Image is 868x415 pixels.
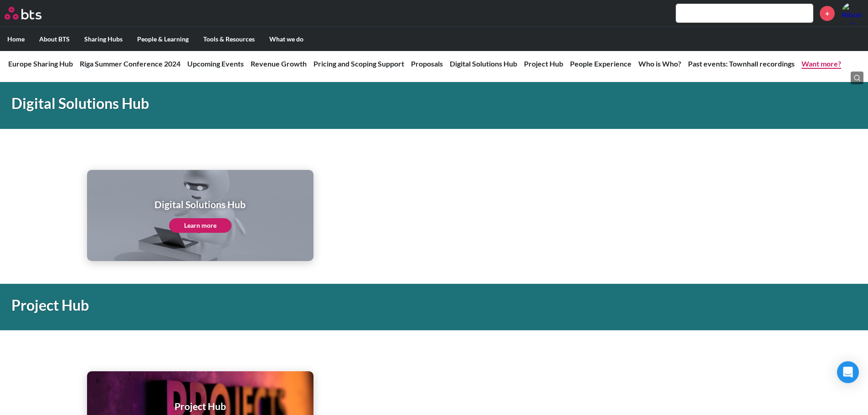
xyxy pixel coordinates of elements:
div: Open Intercom Messenger [837,361,859,383]
a: Riga Summer Conference 2024 [80,59,180,68]
a: Proposals [411,59,443,68]
a: Pricing and Scoping Support [313,59,404,68]
h1: Project Hub [169,400,231,413]
label: About BTS [32,27,77,51]
a: Go home [5,7,58,20]
a: Revenue Growth [251,59,307,68]
a: Digital Solutions Hub [450,59,517,68]
a: Europe Sharing Hub [8,59,73,68]
label: Tools & Resources [196,27,262,51]
h1: Digital Solutions Hub [11,93,603,114]
label: People & Learning [130,27,196,51]
a: Past events: Townhall recordings [688,59,795,68]
a: Want more? [801,59,841,68]
h1: Project Hub [11,295,603,316]
label: What we do [262,27,311,51]
a: + [820,6,835,21]
label: Sharing Hubs [77,27,130,51]
a: Profile [842,2,863,24]
img: Alison Ryder [842,2,863,24]
a: Project Hub [524,59,563,68]
h1: Digital Solutions Hub [154,198,246,211]
a: Who is Who? [638,59,681,68]
a: Learn more [169,218,231,233]
img: BTS Logo [5,7,41,20]
a: Upcoming Events [187,59,244,68]
a: People Experience [570,59,632,68]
